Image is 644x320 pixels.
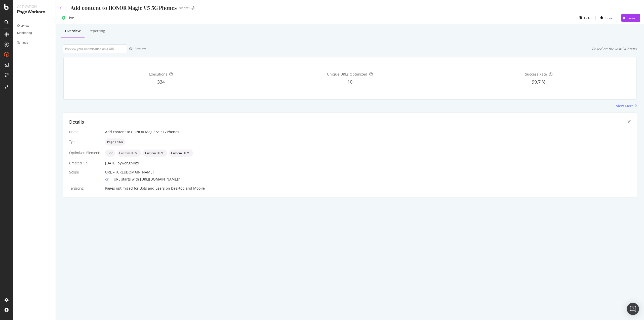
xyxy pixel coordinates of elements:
[592,46,637,51] div: Based on the last 24 hours
[605,16,613,20] div: Clone
[532,79,546,85] span: 99.7 %
[525,72,547,77] span: Success Rate
[69,150,101,155] div: Optimized Elements
[127,45,146,53] button: Preview
[171,152,191,155] span: Custom HTML
[171,186,205,191] div: Desktop and Mobile
[65,28,80,33] div: Overview
[157,79,165,85] span: 334
[105,161,631,166] div: [DATE]
[117,150,141,157] div: neutral label
[149,72,167,77] span: Executions
[584,16,593,20] div: Delete
[598,14,617,22] button: Clone
[69,139,101,144] div: Type
[107,140,123,144] span: Page Editor
[69,119,84,125] div: Details
[616,103,637,109] a: View More
[119,152,139,155] span: Custom HTML
[63,44,127,53] input: Preview your optimization on a URL
[69,129,101,134] div: Name
[135,47,146,51] div: Preview
[621,14,640,22] button: Pause
[105,138,125,146] div: neutral label
[191,6,194,10] div: arrow-right-arrow-left
[17,23,52,28] a: Overview
[627,16,636,20] div: Pause
[327,72,367,77] span: Unique URLs Optimized
[17,40,28,45] div: Settings
[627,303,639,315] div: Open Intercom Messenger
[105,129,631,134] div: Add content to HONOR Magic V5 5G Phones
[143,150,167,157] div: neutral label
[60,6,62,10] a: Click to go back
[117,161,139,166] div: by wonghinzi
[67,15,74,20] div: Live
[69,170,101,175] div: Scope
[89,28,105,33] div: Reporting
[114,177,180,182] span: URL starts with [URL][DOMAIN_NAME]?
[179,6,189,11] div: Singtel
[145,152,165,155] span: Custom HTML
[616,103,634,109] div: View More
[627,120,631,124] div: pen-to-square
[17,23,29,28] div: Overview
[105,186,631,191] div: Pages optimized for on
[17,9,52,15] div: PageWorkers
[140,186,165,191] div: Bots and users
[169,150,193,157] div: neutral label
[107,152,113,155] span: Title
[105,150,115,157] div: neutral label
[105,177,114,182] div: or
[69,186,101,191] div: Targeting
[17,40,52,45] a: Settings
[577,14,593,22] button: Delete
[17,30,32,36] div: Monitoring
[17,4,52,9] div: Activation
[70,4,177,12] div: Add content to HONOR Magic V5 5G Phones
[105,170,154,174] span: URL = [URL][DOMAIN_NAME]
[69,161,101,166] div: Created On
[17,30,52,36] a: Monitoring
[347,79,352,85] span: 10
